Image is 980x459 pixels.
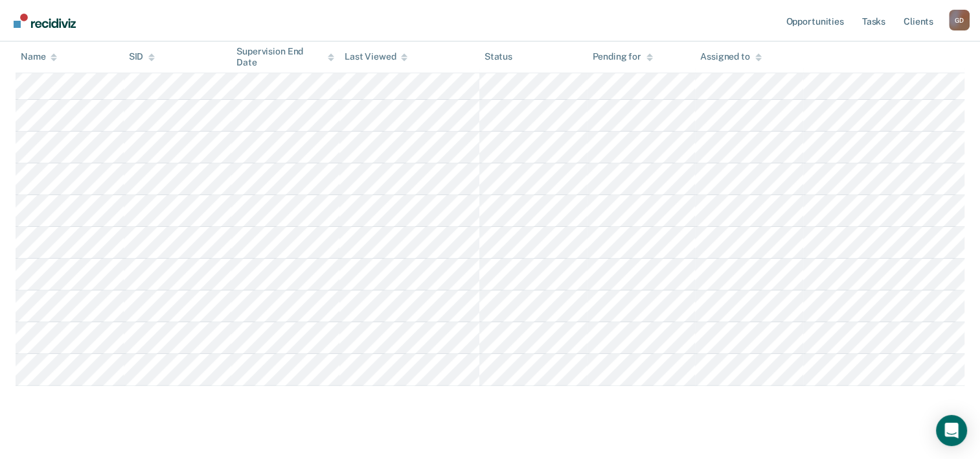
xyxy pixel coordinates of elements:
div: Name [21,52,57,63]
button: Profile dropdown button [949,10,970,30]
div: Assigned to [700,52,761,63]
div: SID [129,52,155,63]
div: Last Viewed [345,52,407,63]
div: Supervision End Date [236,46,334,68]
img: Recidiviz [14,14,76,28]
div: Open Intercom Messenger [936,415,967,446]
div: G D [949,10,970,30]
div: Status [484,52,512,63]
div: Pending for [592,52,652,63]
